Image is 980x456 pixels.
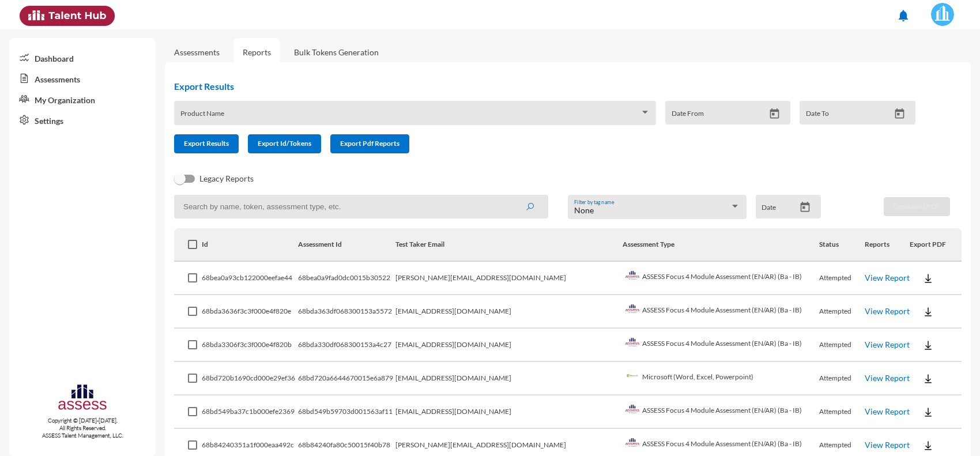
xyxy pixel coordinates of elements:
td: [EMAIL_ADDRESS][DOMAIN_NAME] [395,295,623,329]
td: 68bda363df068300153a5572 [298,295,395,329]
td: [EMAIL_ADDRESS][DOMAIN_NAME] [395,362,623,395]
td: 68bda3636f3c3f000e4f820e [202,295,297,329]
th: Export PDF [910,228,962,262]
a: View Report [865,440,910,450]
td: ASSESS Focus 4 Module Assessment (EN/AR) (Ba - IB) [623,395,820,429]
button: Export Id/Tokens [248,134,321,153]
td: ASSESS Focus 4 Module Assessment (EN/AR) (Ba - IB) [623,329,820,362]
p: Copyright © [DATE]-[DATE]. All Rights Reserved. ASSESS Talent Management, LLC. [9,417,156,439]
td: Attempted [819,395,865,429]
th: Assessment Type [623,228,820,262]
span: Legacy Reports [199,172,254,186]
mat-icon: notifications [896,9,910,22]
span: Export Pdf Reports [340,139,399,148]
td: [PERSON_NAME][EMAIL_ADDRESS][DOMAIN_NAME] [395,262,623,295]
button: Open calendar [764,108,785,120]
h2: Export Results [174,81,925,92]
a: View Report [865,373,910,383]
a: Dashboard [9,47,156,68]
td: 68bea0a93cb122000eefae44 [202,262,297,295]
th: Reports [865,228,910,262]
a: View Report [865,340,910,349]
td: Attempted [819,295,865,329]
td: Attempted [819,262,865,295]
td: ASSESS Focus 4 Module Assessment (EN/AR) (Ba - IB) [623,295,820,329]
span: None [574,205,594,215]
td: Attempted [819,329,865,362]
a: My Organization [9,89,156,110]
span: Download PDF [894,202,940,210]
td: [EMAIL_ADDRESS][DOMAIN_NAME] [395,329,623,362]
td: Microsoft (Word, Excel, Powerpoint) [623,362,820,395]
a: View Report [865,273,910,282]
td: Attempted [819,362,865,395]
td: 68bd720b1690cd000e29ef36 [202,362,297,395]
td: 68bd549ba37c1b000efe2369 [202,395,297,429]
button: Export Pdf Reports [330,134,409,153]
td: 68bd720a6644670015e6a879 [298,362,395,395]
a: View Report [865,406,910,416]
th: Id [202,228,297,262]
a: Bulk Tokens Generation [285,38,388,66]
a: Settings [9,110,156,130]
button: Download PDF [884,197,950,216]
th: Status [819,228,865,262]
td: 68bd549b59703d001563af11 [298,395,395,429]
button: Open calendar [889,108,910,120]
a: Reports [233,38,280,66]
button: Export Results [174,134,239,153]
td: [EMAIL_ADDRESS][DOMAIN_NAME] [395,395,623,429]
td: 68bea0a9fad0dc0015b30522 [298,262,395,295]
th: Test Taker Email [395,228,623,262]
td: ASSESS Focus 4 Module Assessment (EN/AR) (Ba - IB) [623,262,820,295]
input: Search by name, token, assessment type, etc. [174,195,548,218]
span: Export Results [184,139,229,148]
th: Assessment Id [298,228,395,262]
span: Export Id/Tokens [258,139,311,148]
a: Assessments [9,68,156,89]
img: assesscompany-logo.png [57,383,108,414]
a: View Report [865,306,910,316]
td: 68bda330df068300153a4c27 [298,329,395,362]
button: Open calendar [795,201,815,213]
td: 68bda3306f3c3f000e4f820b [202,329,297,362]
a: Assessments [174,47,220,57]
